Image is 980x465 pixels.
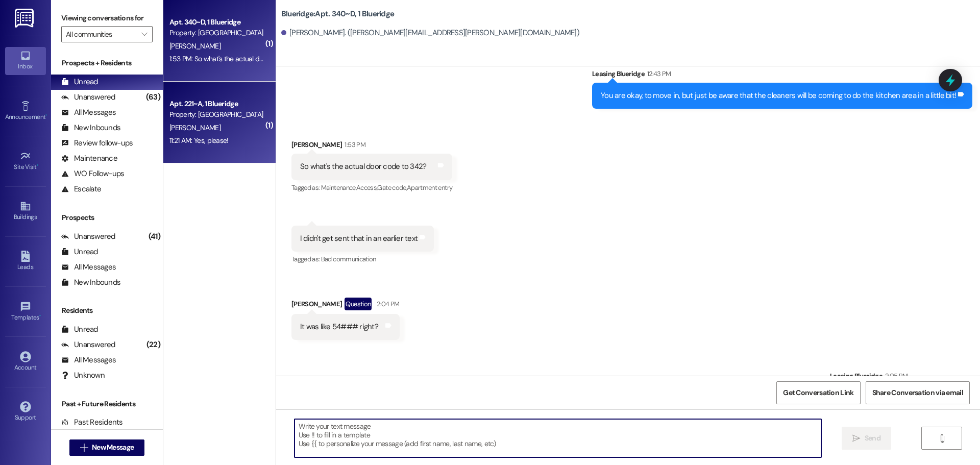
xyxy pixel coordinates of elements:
a: Site Visit • [5,148,46,175]
span: Get Conversation Link [783,387,853,398]
div: Tagged as: [291,180,452,195]
div: Unread [61,247,98,257]
a: Account [5,348,46,376]
div: (22) [144,337,163,353]
span: Access , [356,183,377,192]
div: 1:53 PM: So what's the actual door code to 342? [169,54,310,63]
div: Property: [GEOGRAPHIC_DATA] [169,109,264,120]
div: 2:05 PM [883,371,908,381]
div: Property: [GEOGRAPHIC_DATA] [169,28,264,38]
div: You are okay, to move in, but just be aware that the cleaners will be coming to do the kitchen ar... [601,90,956,101]
div: WO Follow-ups [61,168,124,179]
div: New Inbounds [61,277,120,288]
div: It was like 54### right? [300,322,378,332]
div: Review follow-ups [61,138,133,149]
div: Unread [61,324,98,335]
div: All Messages [61,107,116,118]
a: Buildings [5,198,46,225]
span: Gate code , [377,183,407,192]
div: Prospects + Residents [51,58,163,68]
div: All Messages [61,262,116,273]
i:  [80,444,88,452]
span: Apartment entry [407,183,452,192]
span: Send [865,433,880,444]
div: Unanswered [61,339,115,350]
a: Templates • [5,298,46,326]
span: • [39,312,41,320]
i:  [938,434,946,443]
span: [PERSON_NAME] [169,41,220,51]
span: [PERSON_NAME] [169,123,220,132]
div: All Messages [61,355,116,365]
button: Share Conversation via email [866,381,970,404]
div: [PERSON_NAME] [291,298,400,314]
i:  [141,30,147,38]
div: Escalate [61,184,101,194]
div: Unanswered [61,231,115,242]
div: (63) [143,89,163,105]
div: Maintenance [61,153,117,164]
div: 12:43 PM [645,68,671,79]
a: Inbox [5,47,46,75]
div: Unknown [61,370,105,381]
div: Leasing Blueridge [830,371,972,385]
span: Share Conversation via email [872,387,963,398]
div: Leasing Blueridge [592,68,972,83]
div: 1:53 PM [342,139,365,150]
div: [PERSON_NAME]. ([PERSON_NAME][EMAIL_ADDRESS][PERSON_NAME][DOMAIN_NAME]) [281,28,579,38]
div: Residents [51,305,163,316]
div: New Inbounds [61,123,120,133]
div: Unanswered [61,92,115,103]
a: Leads [5,248,46,275]
div: Past + Future Residents [51,399,163,409]
div: Question [345,298,372,310]
span: Bad communication [321,255,376,263]
i:  [852,434,860,443]
div: Past Residents [61,417,123,428]
div: Apt. 340~D, 1 Blueridge [169,17,264,28]
span: • [37,162,38,169]
button: Send [842,427,891,450]
button: Get Conversation Link [776,381,860,404]
div: 11:21 AM: Yes, please! [169,136,229,145]
div: Apt. 221~A, 1 Blueridge [169,99,264,109]
span: New Message [92,442,134,453]
div: [PERSON_NAME] [291,139,452,154]
img: ResiDesk Logo [15,9,36,28]
div: (41) [146,229,163,244]
span: Maintenance , [321,183,356,192]
div: Prospects [51,212,163,223]
div: Tagged as: [291,252,434,266]
a: Support [5,398,46,426]
div: Unread [61,77,98,87]
input: All communities [66,26,136,42]
b: Blueridge: Apt. 340~D, 1 Blueridge [281,9,394,19]
span: • [45,112,47,119]
div: 2:04 PM [374,299,399,309]
div: So what's the actual door code to 342? [300,161,427,172]
button: New Message [69,439,145,456]
label: Viewing conversations for [61,10,153,26]
div: I didn't get sent that in an earlier text [300,233,418,244]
